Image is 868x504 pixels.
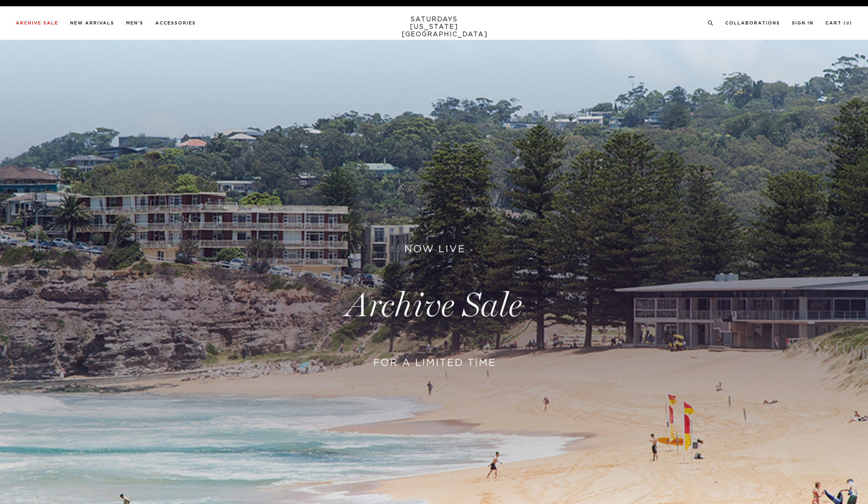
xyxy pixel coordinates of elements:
[155,21,196,25] a: Accessories
[126,21,143,25] a: Men's
[792,21,814,25] a: Sign In
[846,22,849,25] small: 0
[70,21,114,25] a: New Arrivals
[825,21,852,25] a: Cart (0)
[16,21,58,25] a: Archive Sale
[725,21,780,25] a: Collaborations
[402,16,467,38] a: SATURDAYS[US_STATE][GEOGRAPHIC_DATA]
